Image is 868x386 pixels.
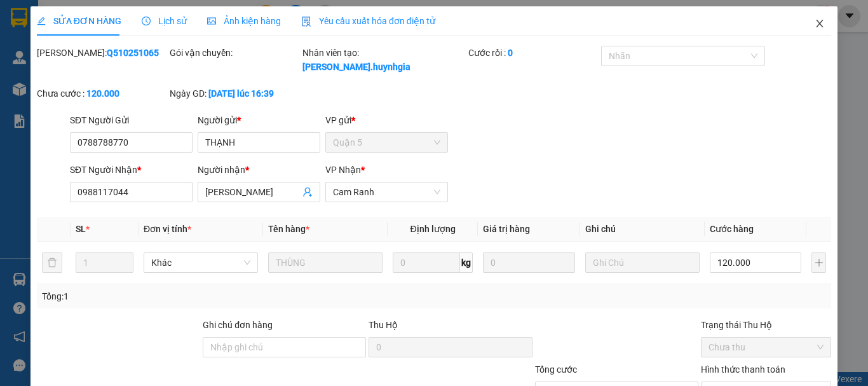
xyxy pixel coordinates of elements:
b: [DATE] lúc 16:39 [208,88,274,99]
span: Tên hàng [268,224,309,234]
th: Ghi chú [580,217,705,242]
input: Ghi Chú [585,252,700,273]
span: clock-circle [142,17,151,25]
span: Thu Hộ [369,320,398,330]
div: Người nhận [198,163,320,177]
div: Trạng thái Thu Hộ [701,318,831,332]
span: Quận 5 [333,133,440,152]
span: kg [460,252,473,273]
div: SĐT Người Nhận [70,163,193,177]
span: user-add [302,187,313,197]
span: Cước hàng [710,224,754,234]
div: Chưa cước : [37,86,167,100]
div: Cam Ranh [11,11,112,26]
div: Gói vận chuyển: [170,46,300,60]
div: Tên hàng: hộp ( : 1 ) [11,90,223,106]
span: Gửi: [11,12,31,25]
b: Q510251065 [107,48,159,58]
span: Ảnh kiện hàng [207,16,281,26]
span: Khác [151,253,250,272]
span: Tổng cước [535,364,577,375]
div: 20.000 [10,67,114,82]
div: 0948088085 [11,41,112,59]
span: edit [37,17,46,25]
button: Close [802,6,837,42]
div: VP gửi [325,113,448,127]
span: Cam Ranh [333,183,440,202]
span: SỬA ĐƠN HÀNG [37,16,121,26]
b: 0 [508,48,513,58]
label: Ghi chú đơn hàng [203,320,273,330]
span: Đã thu : [10,68,48,81]
input: VD: Bàn, Ghế [268,252,383,273]
span: VP Nhận [325,165,361,175]
div: Cước rồi : [468,46,599,60]
b: [PERSON_NAME].huynhgia [302,62,410,72]
span: picture [207,17,216,25]
div: 0947901168 [121,41,223,59]
span: close [815,18,825,29]
label: Hình thức thanh toán [701,364,785,375]
div: [PERSON_NAME]: [37,46,167,60]
div: [PERSON_NAME] [121,26,223,41]
input: 0 [483,252,574,273]
img: icon [301,17,311,27]
span: Đơn vị tính [144,224,191,234]
span: SL [109,88,126,106]
span: Nhận: [121,12,152,25]
span: Định lượng [410,224,455,234]
span: Giá trị hàng [483,224,530,234]
div: Người gửi [198,113,320,127]
span: Chưa thu [709,338,824,357]
div: Tổng: 1 [42,289,336,303]
input: Ghi chú đơn hàng [203,337,366,357]
span: Lịch sử [142,16,187,26]
div: SĐT Người Gửi [70,113,193,127]
button: plus [811,252,826,273]
span: Yêu cầu xuất hóa đơn điện tử [301,16,435,26]
b: 120.000 [86,88,119,99]
span: SL [76,224,86,234]
div: Ngày GD: [170,86,300,100]
div: [PERSON_NAME] [11,26,112,41]
div: Nhân viên tạo: [302,46,466,74]
button: delete [42,252,62,273]
div: Quận 5 [121,11,223,26]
